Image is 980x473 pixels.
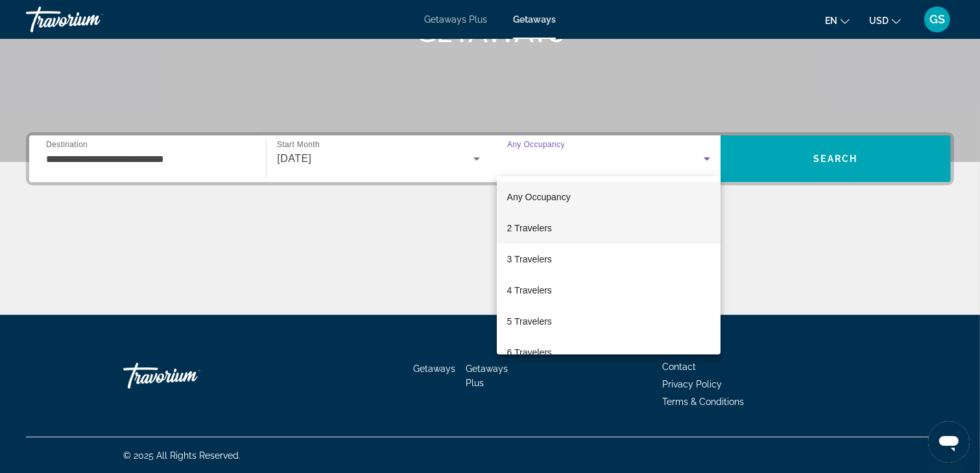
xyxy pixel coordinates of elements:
[507,283,552,298] span: 4 Travelers
[507,251,552,267] span: 3 Travelers
[507,314,552,329] span: 5 Travelers
[928,421,970,463] iframe: Button to launch messaging window
[507,192,571,202] span: Any Occupancy
[507,220,552,236] span: 2 Travelers
[507,345,552,360] span: 6 Travelers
